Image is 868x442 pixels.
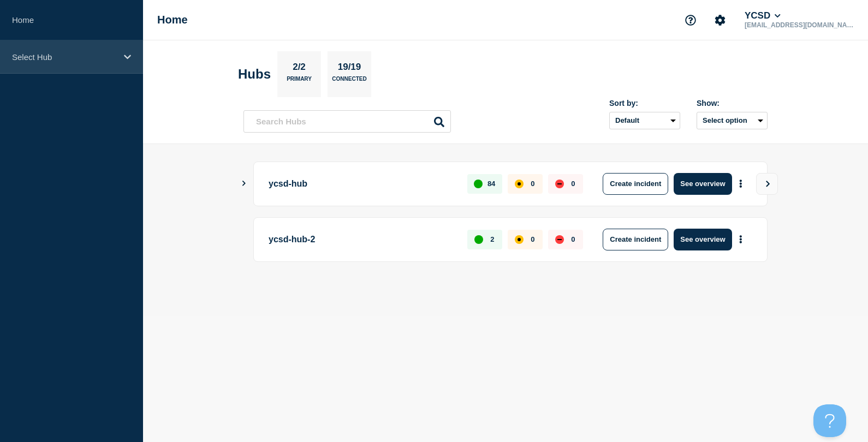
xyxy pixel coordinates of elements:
div: up [474,180,483,188]
div: affected [515,180,524,188]
p: 2/2 [289,62,310,76]
p: Connected [332,76,366,87]
p: 84 [487,180,495,188]
button: Account settings [709,9,732,32]
button: Create incident [603,229,668,250]
select: Sort by [609,112,680,129]
button: Create incident [603,173,668,195]
div: down [555,180,564,188]
div: Show: [697,99,768,107]
div: Sort by: [609,99,680,107]
p: ycsd-hub-2 [269,229,455,250]
div: up [474,235,483,244]
button: View [756,173,778,195]
p: Primary [287,76,312,87]
button: See overview [674,229,732,250]
p: 0 [571,180,575,188]
p: ycsd-hub [269,173,455,195]
button: More actions [734,174,748,194]
button: See overview [674,173,732,195]
div: down [555,235,564,244]
button: Support [679,9,702,32]
button: More actions [734,229,748,249]
button: Select option [697,112,768,129]
h1: Home [157,14,188,26]
div: affected [515,235,524,244]
p: [EMAIL_ADDRESS][DOMAIN_NAME] [742,21,856,29]
button: YCSD [742,10,783,21]
iframe: Help Scout Beacon - Open [813,404,846,437]
p: 2 [490,235,494,243]
p: 19/19 [334,62,365,76]
button: Show Connected Hubs [241,180,247,188]
input: Search Hubs [243,110,451,133]
h2: Hubs [238,67,271,82]
p: 0 [531,180,534,188]
p: 0 [571,235,575,243]
p: Select Hub [12,52,117,62]
p: 0 [531,235,534,243]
